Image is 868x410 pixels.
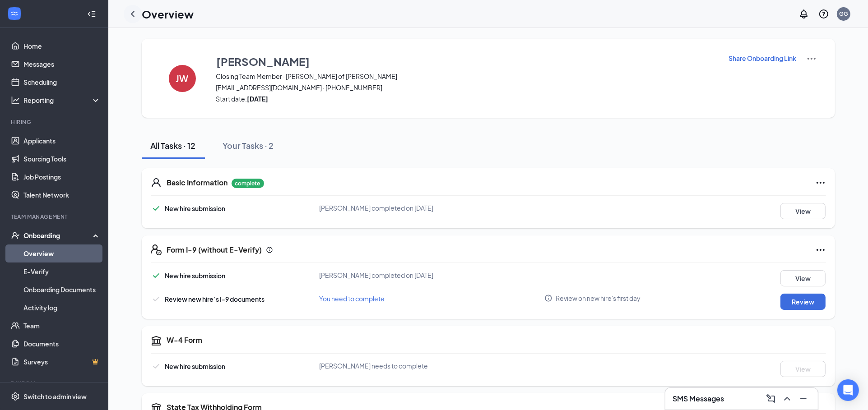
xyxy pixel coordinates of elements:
[160,53,205,103] button: JW
[23,168,101,186] a: Job Postings
[815,244,826,255] svg: Ellipses
[10,9,19,18] svg: WorkstreamLogo
[23,392,87,401] div: Switch to admin view
[151,244,162,255] svg: FormI9EVerifyIcon
[23,335,101,353] a: Documents
[247,95,269,103] strong: [DATE]
[127,9,138,19] svg: ChevronLeft
[151,294,162,304] svg: Checkmark
[167,335,203,345] h5: W-4 Form
[216,94,717,103] span: Start date:
[23,37,101,55] a: Home
[782,393,793,404] svg: ChevronUp
[151,361,162,372] svg: Checkmark
[216,83,717,92] span: [EMAIL_ADDRESS][DOMAIN_NAME] · [PHONE_NUMBER]
[556,294,641,303] span: Review on new hire's first day
[839,10,848,18] div: GG
[176,75,189,82] h4: JW
[673,394,724,404] h3: SMS Messages
[167,245,262,255] h5: Form I-9 (without E-Verify)
[729,54,797,63] p: Share Onboarding Link
[11,96,20,105] svg: Analysis
[806,53,817,64] img: More Actions
[11,231,20,240] svg: UserCheck
[729,53,797,63] button: Share Onboarding Link
[818,9,829,19] svg: QuestionInfo
[780,203,826,219] button: View
[23,353,101,371] a: SurveysCrown
[780,392,794,406] button: ChevronUp
[780,361,826,377] button: View
[11,118,99,126] div: Hiring
[23,73,101,91] a: Scheduling
[796,392,811,406] button: Minimize
[764,392,778,406] button: ComposeMessage
[165,204,226,212] span: New hire submission
[151,270,162,281] svg: Checkmark
[11,380,99,387] div: Payroll
[23,281,101,299] a: Onboarding Documents
[165,295,265,303] span: Review new hire’s I-9 documents
[266,246,273,253] svg: Info
[151,140,196,151] div: All Tasks · 12
[780,270,826,286] button: View
[165,272,226,280] span: New hire submission
[23,231,93,240] div: Onboarding
[216,72,717,81] span: Closing Team Member · [PERSON_NAME] of [PERSON_NAME]
[23,96,101,105] div: Reporting
[151,203,162,214] svg: Checkmark
[320,362,428,370] span: [PERSON_NAME] needs to complete
[815,177,826,188] svg: Ellipses
[11,392,20,401] svg: Settings
[23,132,101,150] a: Applicants
[142,6,194,22] h1: Overview
[11,213,99,221] div: Team Management
[232,179,264,188] p: complete
[23,263,101,281] a: E-Verify
[798,9,809,19] svg: Notifications
[23,299,101,317] a: Activity log
[798,393,809,404] svg: Minimize
[23,244,101,263] a: Overview
[223,140,274,151] div: Your Tasks · 2
[23,317,101,335] a: Team
[23,55,101,73] a: Messages
[544,294,552,302] svg: Info
[217,54,310,69] h3: [PERSON_NAME]
[780,294,826,310] button: Review
[167,178,228,188] h5: Basic Information
[320,295,385,303] span: You need to complete
[320,271,434,279] span: [PERSON_NAME] completed on [DATE]
[87,9,96,18] svg: Collapse
[23,186,101,204] a: Talent Network
[766,393,776,404] svg: ComposeMessage
[837,379,859,401] div: Open Intercom Messenger
[165,362,226,370] span: New hire submission
[151,335,162,346] svg: TaxGovernmentIcon
[216,53,717,69] button: [PERSON_NAME]
[151,177,162,188] svg: User
[320,204,434,212] span: [PERSON_NAME] completed on [DATE]
[23,150,101,168] a: Sourcing Tools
